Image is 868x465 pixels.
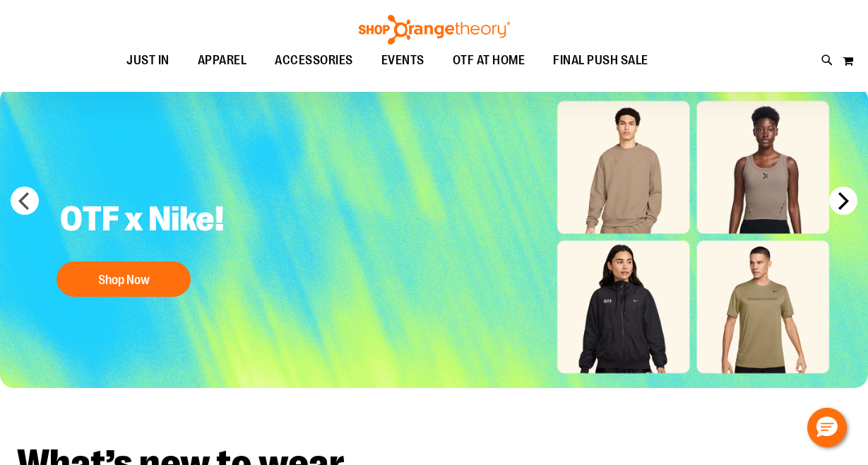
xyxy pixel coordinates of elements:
[198,45,247,76] span: APPAREL
[381,45,424,76] span: EVENTS
[184,45,261,77] a: APPAREL
[367,45,439,77] a: EVENTS
[829,187,857,215] button: next
[357,15,512,45] img: Shop Orangetheory
[807,408,847,447] button: Hello, have a question? Let’s chat.
[11,187,39,215] button: prev
[57,261,191,297] button: Shop Now
[453,45,525,76] span: OTF AT HOME
[112,45,184,77] a: JUST IN
[261,45,367,77] a: ACCESSORIES
[539,45,662,77] a: FINAL PUSH SALE
[439,45,540,77] a: OTF AT HOME
[275,45,353,76] span: ACCESSORIES
[49,187,249,254] h2: OTF x Nike!
[553,45,648,76] span: FINAL PUSH SALE
[49,187,249,304] a: OTF x Nike! Shop Now
[126,45,170,76] span: JUST IN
